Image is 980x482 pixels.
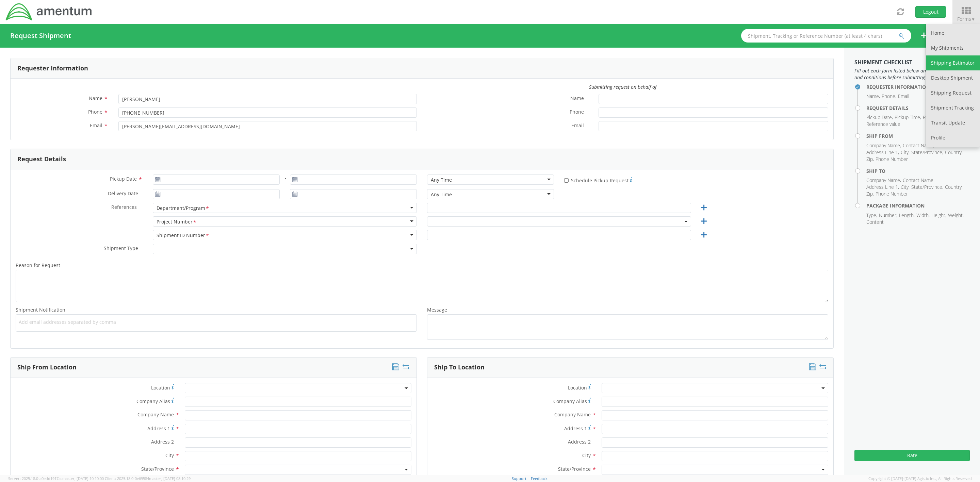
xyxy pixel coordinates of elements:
span: master, [DATE] 10:10:00 [62,476,104,481]
h4: Request Shipment [10,32,71,39]
input: Schedule Pickup Request [564,178,569,183]
li: Company Name [866,177,901,184]
span: Reason for Request [16,262,60,268]
span: Address 1 [564,425,587,432]
span: Copyright © [DATE]-[DATE] Agistix Inc., All Rights Reserved [868,476,972,481]
li: Contact Name [903,142,934,149]
li: Content [866,219,884,226]
h4: Request Details [866,105,970,111]
span: Name [570,95,584,103]
span: Company Alias [136,398,170,404]
a: Profile [926,130,980,145]
li: Address Line 1 [866,184,899,190]
li: Pickup Date [866,114,893,121]
a: Desktop Shipment [926,70,980,85]
li: Zip [866,156,874,163]
span: Name [89,95,102,101]
li: Phone Number [876,190,908,197]
a: Home [926,26,980,40]
li: Email [898,93,909,100]
h4: Requester Information [866,84,970,89]
li: Type [866,212,877,219]
li: Address Line 1 [866,149,899,156]
span: Client: 2025.18.0-0e69584 [105,476,191,481]
div: Any Time [431,191,452,198]
span: City [582,452,591,459]
li: Reference type [923,114,956,121]
span: Company Name [137,411,174,418]
span: Phone [570,109,584,116]
li: Reference value [866,121,900,128]
span: Add email addresses separated by comma [19,319,414,326]
span: Location [151,384,170,391]
button: Rate [854,450,970,461]
span: Delivery Date [108,190,138,198]
li: Contact Name [903,177,934,184]
li: State/Province [911,184,943,190]
li: Zip [866,190,874,197]
h4: Ship To [866,168,970,173]
img: dyn-intl-logo-049831509241104b2a82.png [5,2,93,21]
div: Shipment ID Number [157,232,210,239]
div: Project Number [157,218,197,226]
span: Company Name [554,411,591,418]
li: Pickup Time [895,114,921,121]
h4: Package Information [866,203,970,208]
div: Any Time [431,177,452,183]
li: Width [916,212,930,219]
li: City [901,184,910,190]
span: References [111,204,137,210]
span: Server: 2025.18.0-a0edd1917ac [8,476,104,481]
h3: Request Details [17,156,66,163]
input: Shipment, Tracking or Reference Number (at least 4 chars) [741,29,911,43]
label: Schedule Pickup Request [564,176,632,184]
span: State/Province [141,466,174,472]
a: My Shipments [926,40,980,55]
span: Fill out each form listed below and agree to the terms and conditions before submitting [854,67,970,81]
li: Phone Number [876,156,908,163]
span: Location [568,384,587,391]
li: Height [931,212,946,219]
a: Feedback [531,476,548,481]
span: Phone [88,109,102,115]
a: Shipment Tracking [926,100,980,115]
button: Logout [915,6,946,18]
span: State/Province [558,466,591,472]
li: Country [945,184,963,190]
span: Email [571,122,584,130]
li: Length [899,212,915,219]
i: Submitting request on behalf of [589,84,656,90]
div: Department/Program [157,205,210,212]
span: Pickup Date [110,176,137,182]
a: Transit Update [926,115,980,130]
h4: Ship From [866,133,970,138]
span: Address 1 [147,425,170,432]
li: Country [945,149,963,156]
li: Number [879,212,897,219]
span: master, [DATE] 08:10:29 [149,476,191,481]
h3: Shipment Checklist [854,60,970,66]
li: State/Province [911,149,943,156]
h3: Ship From Location [17,364,77,371]
li: City [901,149,910,156]
li: Weight [948,212,964,219]
li: Company Name [866,142,901,149]
li: Phone [882,93,896,100]
span: Forms [957,16,975,22]
span: City [165,452,174,459]
span: Address 2 [568,438,591,445]
span: Address 2 [151,438,174,445]
span: Message [427,306,447,313]
span: ▼ [971,16,975,22]
a: Shipping Request [926,85,980,100]
span: Shipment Notification [16,306,65,313]
span: Email [90,122,102,129]
span: Company Alias [553,398,587,404]
a: Shipping Estimator [926,55,980,70]
li: Name [866,93,880,100]
h3: Ship To Location [434,364,485,371]
span: Shipment Type [104,245,138,253]
h3: Requester Information [17,65,88,72]
a: Support [512,476,526,481]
